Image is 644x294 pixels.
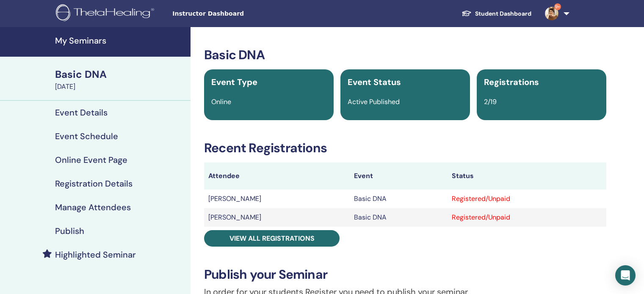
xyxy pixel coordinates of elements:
a: Student Dashboard [455,6,538,22]
div: Registered/Unpaid [452,194,602,204]
a: Basic DNA[DATE] [50,67,191,92]
th: Event [350,162,447,190]
h4: Manage Attendees [55,202,131,212]
span: Event Status [348,77,401,88]
h3: Recent Registrations [204,140,606,156]
td: Basic DNA [350,190,447,208]
div: Basic DNA [55,67,185,82]
h3: Basic DNA [204,47,606,63]
th: Attendee [204,162,350,190]
div: [DATE] [55,82,185,92]
div: Registered/Unpaid [452,212,602,223]
span: Active Published [348,97,400,106]
span: Registrations [484,77,539,88]
td: [PERSON_NAME] [204,208,350,227]
h4: Highlighted Seminar [55,250,136,260]
h4: Registration Details [55,179,133,189]
h4: My Seminars [55,36,185,46]
h4: Event Details [55,107,108,118]
h4: Online Event Page [55,155,127,165]
span: View all registrations [229,234,315,243]
a: View all registrations [204,230,340,247]
span: Online [211,97,231,106]
td: Basic DNA [350,208,447,227]
span: 2/19 [484,97,497,106]
img: graduation-cap-white.svg [462,10,472,17]
img: logo.png [56,4,157,23]
span: Event Type [211,77,257,88]
span: Instructor Dashboard [172,9,299,18]
h4: Publish [55,226,84,236]
h4: Event Schedule [55,131,118,141]
td: [PERSON_NAME] [204,190,350,208]
div: Open Intercom Messenger [615,265,636,286]
img: default.jpg [545,7,558,20]
th: Status [448,162,606,190]
span: 9+ [554,3,561,10]
h3: Publish your Seminar [204,267,606,282]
